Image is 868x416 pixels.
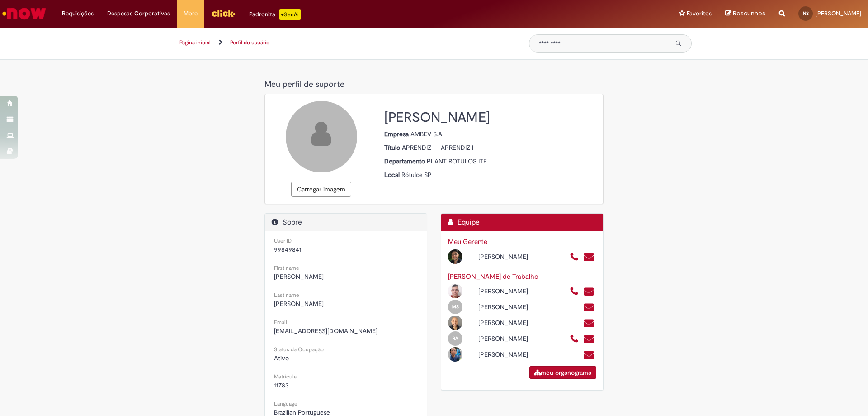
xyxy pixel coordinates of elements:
[274,400,297,407] small: Language
[725,10,765,18] a: Rascunhos
[272,218,420,227] h2: Sobre
[249,9,301,20] div: Padroniza
[583,287,594,297] a: Enviar um e-mail para 99754510@ambev.com.br
[274,264,299,272] small: First name
[452,304,459,310] span: MS
[583,252,594,263] a: Enviar um e-mail para 99829643@ambev.com.br
[384,171,401,179] strong: Local
[448,218,596,227] h2: Equipe
[448,273,596,281] h3: [PERSON_NAME] de Trabalho
[448,238,596,246] h3: Meu Gerente
[230,39,269,46] a: Perfil do usuário
[441,282,563,298] div: Open Profile: Edson Francelino Marques
[107,9,170,18] span: Despesas Corporativas
[687,9,712,18] span: Favoritos
[472,318,562,327] div: [PERSON_NAME]
[384,157,427,165] strong: Departamento
[583,302,594,313] a: Enviar um e-mail para 99849747@ambev.com.br
[402,143,473,152] span: APRENDIZ I - APRENDIZ I
[274,354,289,362] span: Ativo
[1,5,47,23] img: ServiceNow
[816,10,861,17] span: [PERSON_NAME]
[274,292,299,299] small: Last name
[803,10,809,16] span: NS
[274,381,289,389] span: 11783
[441,330,563,346] div: Open Profile: Ricardo Sant Ana
[274,273,324,281] span: [PERSON_NAME]
[274,319,287,326] small: Email
[529,366,596,379] a: meu organograma
[211,6,236,20] img: click_logo_yellow_360x200.png
[583,318,594,329] a: Enviar um e-mail para 99840169@ambev.com.br
[570,252,579,263] a: Ligar para +55 35987131980
[441,314,563,330] div: Open Profile: Rafael De Souza Crispim
[472,287,562,296] div: [PERSON_NAME]
[384,110,596,125] h2: [PERSON_NAME]
[583,350,594,360] a: Enviar um e-mail para 99839651@ambev.com.br
[472,334,562,343] div: [PERSON_NAME]
[274,245,302,253] span: 99849841
[274,373,297,380] small: Matricula
[274,300,324,308] span: [PERSON_NAME]
[401,171,432,179] span: Rótulos SP
[472,252,562,261] div: [PERSON_NAME]
[179,39,211,46] a: Página inicial
[62,9,94,18] span: Requisições
[264,79,344,90] span: Meu perfil de suporte
[472,302,562,311] div: [PERSON_NAME]
[410,130,443,138] span: AMBEV S.A.
[441,248,563,264] div: Open Profile: Bruno Ximenes de Abreu
[291,182,351,197] button: Carregar imagem
[274,346,324,353] small: Status da Ocupação
[583,334,594,344] a: Enviar um e-mail para 99820327@ambev.com.br
[279,9,301,20] p: +GenAi
[184,9,198,18] span: More
[453,335,458,341] span: RA
[274,237,292,244] small: User ID
[384,130,410,138] strong: Empresa
[427,157,486,165] span: PLANT ROTULOS ITF
[570,287,579,297] a: Ligar para +55 (11) 993094661
[472,350,562,359] div: [PERSON_NAME]
[384,143,402,152] strong: Título
[274,327,377,335] span: [EMAIL_ADDRESS][DOMAIN_NAME]
[441,346,563,362] div: Open Profile: Wagner Silva
[441,298,563,314] div: Open Profile: Matheus Araujo Soares
[733,9,765,18] span: Rascunhos
[176,34,515,51] ul: Trilhas de página
[570,334,579,344] a: Ligar para +55 (11) 982092116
